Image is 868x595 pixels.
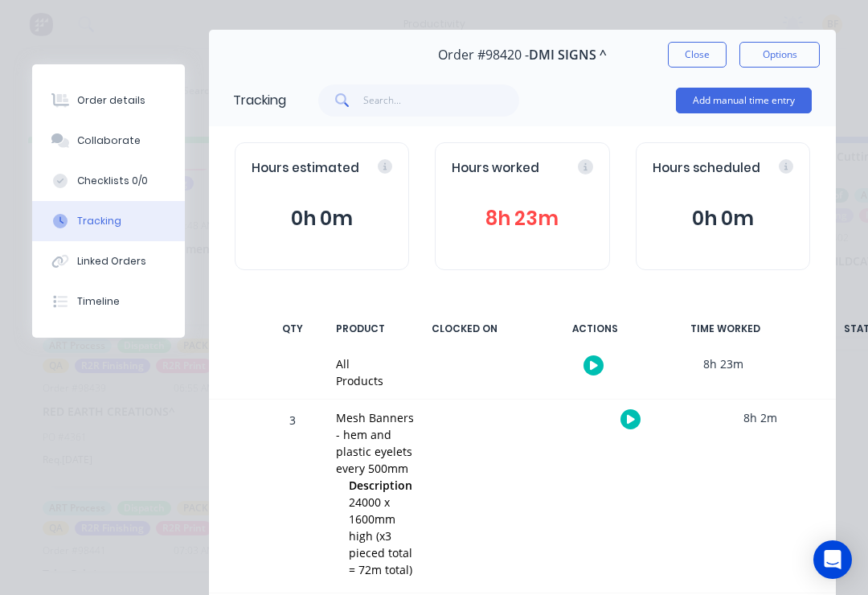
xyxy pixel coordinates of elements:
div: All Products [336,355,383,389]
span: DMI SIGNS ^ [529,47,607,63]
button: Options [739,42,820,68]
div: Tracking [77,214,121,228]
button: Add manual time entry [676,88,812,113]
div: Open Intercom Messenger [813,540,852,579]
button: Collaborate [32,121,185,161]
div: 8h 2m [700,400,821,436]
div: QTY [268,312,317,346]
div: TIME WORKED [665,312,785,346]
div: Collaborate [77,133,141,148]
div: Checklists 0/0 [77,174,148,188]
span: Order #98420 - [438,47,529,63]
button: Checklists 0/0 [32,161,185,201]
button: Linked Orders [32,241,185,281]
button: Timeline [32,281,185,322]
span: 24000 x 1600mm high (x3 pieced total = 72m total) [349,494,412,577]
div: CLOCKED ON [404,312,525,346]
button: 0h 0m [653,203,793,234]
div: 3 [268,402,317,593]
button: Order details [32,80,185,121]
span: Hours worked [452,159,539,178]
button: Close [668,42,727,68]
div: Linked Orders [77,254,146,269]
span: Description [349,477,412,494]
div: PRODUCT [326,312,395,346]
div: Order details [77,93,145,108]
div: ACTIONS [534,312,655,346]
div: 8h 23m [663,346,784,382]
div: Timeline [77,294,120,309]
button: 0h 0m [252,203,392,234]
span: Hours estimated [252,159,359,178]
div: Mesh Banners - hem and plastic eyelets every 500mm [336,409,420,477]
span: Hours scheduled [653,159,760,178]
input: Search... [363,84,520,117]
button: Tracking [32,201,185,241]
div: Tracking [233,91,286,110]
button: 8h 23m [452,203,592,234]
